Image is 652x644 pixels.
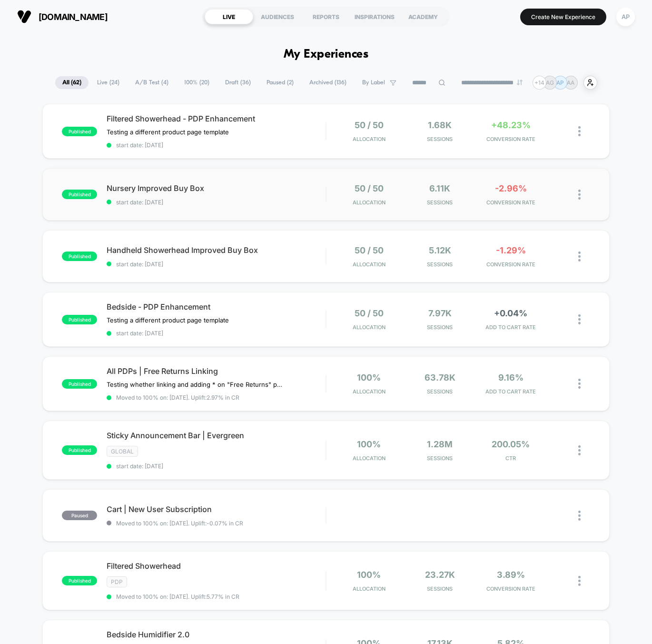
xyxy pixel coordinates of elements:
div: INSPIRATIONS [350,9,399,24]
span: GLOBAL [107,446,138,457]
span: start date: [DATE] [107,463,326,470]
span: Sessions [407,455,473,462]
div: LIVE [205,9,253,24]
span: Allocation [353,136,385,142]
span: All PDPs | Free Returns Linking [107,366,326,376]
span: CONVERSION RATE [478,261,544,268]
span: A/B Test ( 4 ) [128,76,176,89]
span: ADD TO CART RATE [478,388,544,395]
span: Nursery Improved Buy Box [107,183,326,193]
span: 5.12k [429,245,451,255]
span: 100% [357,439,381,449]
div: + 14 [533,76,546,90]
span: Allocation [353,324,385,331]
span: start date: [DATE] [107,330,326,337]
span: 6.11k [429,183,450,193]
span: Bedside Humidifier 2.0 [107,630,326,639]
span: Filtered Showerhead - PDP Enhancement [107,114,326,123]
span: 23.27k [425,570,455,580]
span: published [62,315,97,324]
span: 200.05% [492,439,530,449]
span: Paused ( 2 ) [259,76,301,89]
span: Archived ( 136 ) [302,76,354,89]
span: CTR [478,455,544,462]
span: 50 / 50 [355,183,384,193]
span: Allocation [353,388,385,395]
span: Moved to 100% on: [DATE] . Uplift: -0.07% in CR [116,520,243,527]
span: Sessions [407,585,473,592]
span: +0.04% [494,308,527,318]
span: 50 / 50 [355,308,384,318]
span: CONVERSION RATE [478,585,544,592]
div: AP [616,8,635,26]
span: Allocation [353,199,385,206]
p: AP [556,79,564,86]
span: paused [62,511,97,520]
span: 3.89% [497,570,525,580]
span: 7.97k [428,308,452,318]
span: CONVERSION RATE [478,136,544,142]
span: Testing a different product page template [107,128,229,136]
p: AA [567,79,574,86]
span: published [62,252,97,261]
img: close [578,445,581,455]
span: published [62,379,97,389]
button: AP [613,7,638,27]
div: ACADEMY [399,9,447,24]
div: AUDIENCES [253,9,302,24]
img: close [578,126,581,136]
span: ADD TO CART RATE [478,324,544,331]
span: Testing whether linking and adding * on "Free Returns" plays a role in ATC Rate & CVR [107,381,283,388]
img: close [578,252,581,262]
span: Sessions [407,388,473,395]
span: Sessions [407,199,473,206]
span: CONVERSION RATE [478,199,544,206]
span: Filtered Showerhead [107,561,326,571]
span: All ( 62 ) [55,76,89,89]
span: By Label [362,79,385,86]
span: published [62,190,97,199]
span: 1.68k [428,120,452,130]
span: -1.29% [496,245,526,255]
span: 50 / 50 [355,120,384,130]
span: Moved to 100% on: [DATE] . Uplift: 5.77% in CR [116,593,239,600]
span: PDP [107,576,127,587]
button: Create New Experience [520,9,606,25]
span: Draft ( 36 ) [218,76,258,89]
div: REPORTS [302,9,350,24]
h1: My Experiences [284,48,369,61]
span: Bedside - PDP Enhancement [107,302,326,312]
span: start date: [DATE] [107,261,326,268]
img: close [578,379,581,389]
span: start date: [DATE] [107,141,326,149]
span: published [62,445,97,455]
span: -2.96% [495,183,527,193]
span: published [62,127,97,136]
img: close [578,314,581,324]
span: Moved to 100% on: [DATE] . Uplift: 2.97% in CR [116,394,239,401]
span: 100% ( 20 ) [177,76,217,89]
span: published [62,576,97,585]
span: Sticky Announcement Bar | Evergreen [107,431,326,440]
span: 100% [357,372,381,382]
span: Sessions [407,324,473,331]
img: close [578,576,581,586]
span: start date: [DATE] [107,199,326,206]
span: 50 / 50 [355,245,384,255]
span: Sessions [407,261,473,268]
p: AG [546,79,554,86]
span: [DOMAIN_NAME] [39,12,108,22]
span: Handheld Showerhead Improved Buy Box [107,245,326,255]
span: Cart | New User Subscription [107,504,326,514]
span: 63.78k [425,372,455,382]
span: 9.16% [498,372,524,382]
span: Allocation [353,585,385,592]
span: 1.28M [427,439,453,449]
span: 100% [357,570,381,580]
img: end [517,80,523,85]
span: Allocation [353,455,385,462]
span: Live ( 24 ) [90,76,127,89]
img: Visually logo [17,10,31,24]
span: Testing a different product page template [107,316,229,324]
img: close [578,511,581,521]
